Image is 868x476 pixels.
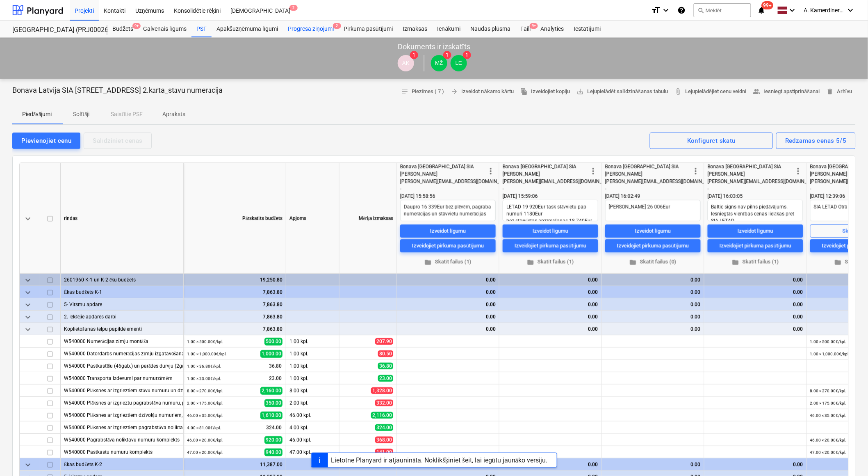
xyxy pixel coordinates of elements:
[260,387,282,395] span: 2,160.00
[378,350,393,357] span: 80.50
[605,311,701,323] div: 0.00
[191,21,212,37] a: PSF
[23,460,33,470] span: keyboard_arrow_down
[503,185,588,192] div: -
[398,55,414,71] div: Aleksandrs Kamerdinerovs
[520,88,528,95] span: file_copy
[605,286,701,298] div: 0.00
[286,446,339,458] div: 47.00 kpl.
[677,5,686,15] i: Zināšanu pamats
[687,135,736,146] div: Konfigurēt skatu
[339,21,398,37] a: Pirkuma pasūtījumi
[569,21,606,37] div: Iestatījumi
[810,389,847,393] small: 8.00 × 270.00€ / kpl.
[762,1,774,9] span: 99+
[400,224,496,238] button: Izveidot līgumu
[283,21,339,37] div: Progresa ziņojumi
[398,42,470,52] p: Dokuments ir izskatīts
[286,163,339,274] div: Apjoms
[424,258,432,265] span: folder
[184,163,286,274] div: Pārskatīts budžets
[400,274,496,286] div: 0.00
[776,133,856,149] button: Redzamas cenas 5/5
[212,21,283,37] a: Apakšuzņēmuma līgumi
[674,88,682,95] span: attach_file
[503,170,588,178] div: [PERSON_NAME]
[503,192,598,200] div: [DATE] 15:59:06
[21,135,71,146] div: Pievienojiet cenu
[463,51,471,59] span: 1
[187,426,221,430] small: 4.00 × 81.00€ / kpl.
[431,55,447,71] div: Matīss Žunda-Rimšāns
[617,241,689,251] div: Izveidojiet pirkuma pasūtījumu
[260,350,282,358] span: 1,000.00
[64,421,180,433] div: W540000 Plāksnes ar izgrieztiem pagrabstāva noliktavu numuriem(viens uz gaiteni), perforēta alumī...
[515,21,535,37] a: Faili9+
[605,163,691,170] div: Bonava [GEOGRAPHIC_DATA] SIA
[503,178,617,184] span: [PERSON_NAME][EMAIL_ADDRESS][DOMAIN_NAME]
[187,438,223,442] small: 46.00 × 20.00€ / kpl.
[576,87,668,96] span: Lejupielādēt salīdzināšanas tabulu
[64,397,180,409] div: W540000 Plāksnes ar izgrieztu pagrabstāva numuru, perforēta alumīnija plāksne, aplis 700x700mm
[398,21,433,37] div: Izmaksas
[375,338,393,345] span: 207.90
[503,163,588,170] div: Bonava [GEOGRAPHIC_DATA] SIA
[466,21,516,37] a: Naudas plūsma
[708,311,803,323] div: 0.00
[503,256,598,268] button: Skatīt failus (1)
[435,60,443,66] span: MŽ
[187,298,282,311] div: 7,863.80
[187,311,282,323] div: 7,863.80
[750,85,823,98] button: Iesniegt apstiprināšanai
[187,389,223,393] small: 8.00 × 270.00€ / kpl.
[187,450,223,455] small: 47.00 × 20.00€ / kpl.
[708,200,803,221] textarea: Baltic signs nav pilns piedāvājums. Iesniegtās vienības cenas lielākas pret SIA LETAD
[22,110,52,119] p: Piedāvājumi
[400,239,496,252] button: Izveidojiet pirkuma pasūtījumu
[64,286,180,298] div: Ēkas budžets K-1
[64,311,180,323] div: 2. Iekšējie apdares darbi
[23,288,33,297] span: keyboard_arrow_down
[433,21,466,37] a: Ienākumi
[400,192,496,200] div: [DATE] 15:58:56
[576,88,584,95] span: save_alt
[187,364,221,368] small: 1.00 × 36.80€ / kpl.
[286,372,339,384] div: 1.00 kpl.
[846,5,856,15] i: keyboard_arrow_down
[64,360,180,372] div: W540000 Pastkastīšu (46gab.) un parādes durvju (2gab.) numerācijas uzlīmes, ratiņtelpu zīme
[605,323,701,335] div: 0.00
[264,449,282,456] span: 940.00
[635,227,671,236] div: Izveidot līgumu
[651,5,661,15] i: format_size
[671,85,750,98] a: Lejupielādējiet cenu veidni
[375,400,393,406] span: 332.00
[23,214,33,224] span: keyboard_arrow_down
[286,397,339,409] div: 2.00 kpl.
[758,5,766,15] i: notifications
[533,227,568,236] div: Izveidot līgumu
[674,87,746,96] span: Lejupielādējiet cenu veidni
[503,311,598,323] div: 0.00
[400,170,486,178] div: [PERSON_NAME]
[535,21,569,37] a: Analytics
[588,166,598,176] span: more_vert
[371,412,393,419] span: 2,116.00
[708,298,803,311] div: 0.00
[708,323,803,335] div: 0.00
[708,286,803,298] div: 0.00
[400,298,496,311] div: 0.00
[268,375,282,382] span: 23.00
[264,399,282,407] span: 350.00
[448,85,517,98] button: Izveidot nākamo kārtu
[64,384,180,396] div: W540000 Plāksnes ar izgrieztiem stāvu numuru un dzīvokļu numuriem, perforēta alumīnija plāksne, a...
[506,257,595,267] span: Skatīt failus (1)
[456,60,462,66] span: LE
[708,239,803,252] button: Izveidojiet pirkuma pasūtījumu
[400,286,496,298] div: 0.00
[720,241,791,251] div: Izveidojiet pirkuma pasūtījumu
[486,166,496,176] span: more_vert
[71,110,91,119] p: Solītāji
